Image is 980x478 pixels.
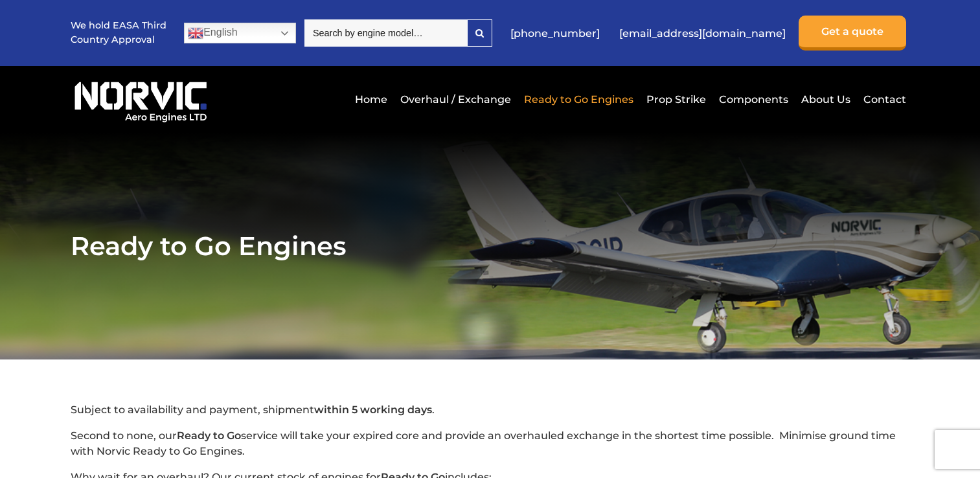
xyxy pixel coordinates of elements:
a: [PHONE_NUMBER] [504,17,606,49]
a: English [184,23,296,43]
a: Components [716,84,792,115]
a: Contact [860,84,906,115]
a: Home [352,84,391,115]
a: Get a quote [799,16,906,51]
p: We hold EASA Third Country Approval [71,19,168,47]
a: Overhaul / Exchange [397,84,514,115]
img: Norvic Aero Engines logo [71,76,211,123]
a: About Us [798,84,854,115]
p: Subject to availability and payment, shipment . [71,402,909,418]
h1: Ready to Go Engines [71,230,909,262]
a: [EMAIL_ADDRESS][DOMAIN_NAME] [613,17,792,49]
strong: within 5 working days [314,404,432,416]
a: Ready to Go Engines [521,84,637,115]
input: Search by engine model… [304,19,467,47]
a: Prop Strike [643,84,709,115]
strong: Ready to Go [177,429,241,442]
img: en [188,25,203,41]
p: Second to none, our service will take your expired core and provide an overhauled exchange in the... [71,428,909,459]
